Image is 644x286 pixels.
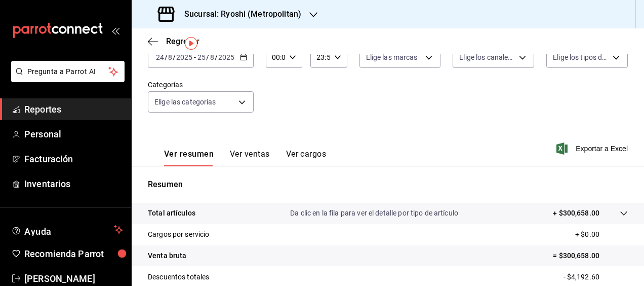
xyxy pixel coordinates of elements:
p: - $4,192.60 [563,272,628,282]
p: + $0.00 [575,229,628,240]
span: / [215,53,218,61]
input: -- [155,53,165,61]
button: Ver resumen [164,149,214,166]
span: / [206,53,209,61]
span: Regresar [166,37,199,46]
p: Venta bruta [148,251,186,261]
span: / [173,53,176,61]
span: Personal [24,127,123,141]
span: Elige las marcas [366,52,418,62]
button: Ver ventas [230,149,270,166]
input: ---- [176,53,193,61]
span: Facturación [24,152,123,166]
span: Pregunta a Parrot AI [27,66,109,77]
input: -- [197,53,206,61]
a: Pregunta a Parrot AI [7,74,125,84]
p: Total artículos [148,208,195,219]
p: + $300,658.00 [553,208,599,219]
span: Ayuda [24,224,110,236]
img: Tooltip marker [185,37,197,50]
p: Resumen [148,178,628,191]
button: open_drawer_menu [111,26,119,34]
span: Recomienda Parrot [24,247,123,261]
h3: Sucursal: Ryoshi (Metropolitan) [176,8,301,20]
p: = $300,658.00 [553,251,628,261]
span: Elige los canales de venta [459,52,515,62]
span: Elige los tipos de orden [553,52,609,62]
button: Exportar a Excel [558,142,628,155]
input: ---- [218,53,235,61]
span: Elige las categorías [154,97,216,107]
div: navigation tabs [164,149,326,166]
span: - [194,53,196,61]
label: Categorías [148,81,254,88]
span: [PERSON_NAME] [24,272,123,285]
input: -- [210,53,215,61]
span: Inventarios [24,177,123,191]
input: -- [168,53,173,61]
button: Regresar [148,37,199,46]
button: Ver cargos [286,149,327,166]
p: Descuentos totales [148,272,209,282]
p: Cargos por servicio [148,229,210,240]
p: Da clic en la fila para ver el detalle por tipo de artículo [290,208,458,219]
span: / [165,53,168,61]
span: Reportes [24,102,123,116]
button: Pregunta a Parrot AI [11,61,125,82]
